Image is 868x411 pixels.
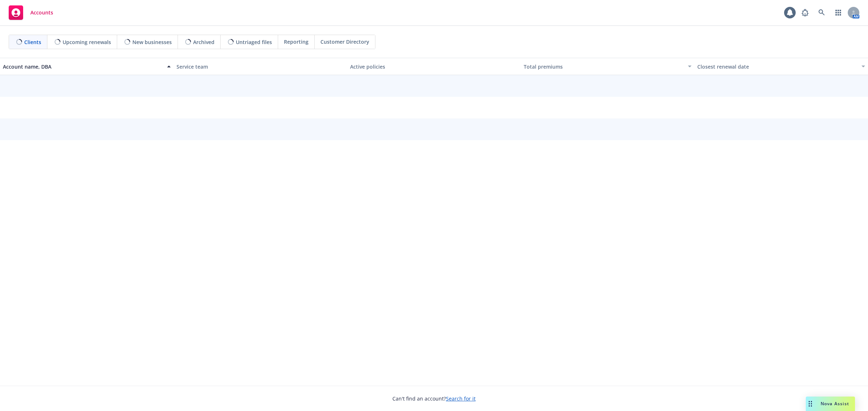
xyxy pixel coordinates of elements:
[798,5,812,20] a: Report a Bug
[524,63,684,70] div: Total premiums
[697,63,857,70] div: Closest renewal date
[392,395,476,402] span: Can't find an account?
[446,395,476,402] a: Search for it
[63,38,111,46] span: Upcoming renewals
[236,38,272,46] span: Untriaged files
[347,58,521,75] button: Active policies
[30,10,53,16] span: Accounts
[814,5,829,20] a: Search
[521,58,694,75] button: Total premiums
[6,3,56,23] a: Accounts
[821,401,849,407] span: Nova Assist
[831,5,846,20] a: Switch app
[350,63,518,70] div: Active policies
[176,63,344,70] div: Service team
[806,397,855,411] button: Nova Assist
[3,63,163,70] div: Account name, DBA
[320,38,369,46] span: Customer Directory
[24,38,41,46] span: Clients
[193,38,214,46] span: Archived
[174,58,347,75] button: Service team
[806,397,815,411] div: Drag to move
[694,58,868,75] button: Closest renewal date
[132,38,172,46] span: New businesses
[284,38,309,46] span: Reporting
